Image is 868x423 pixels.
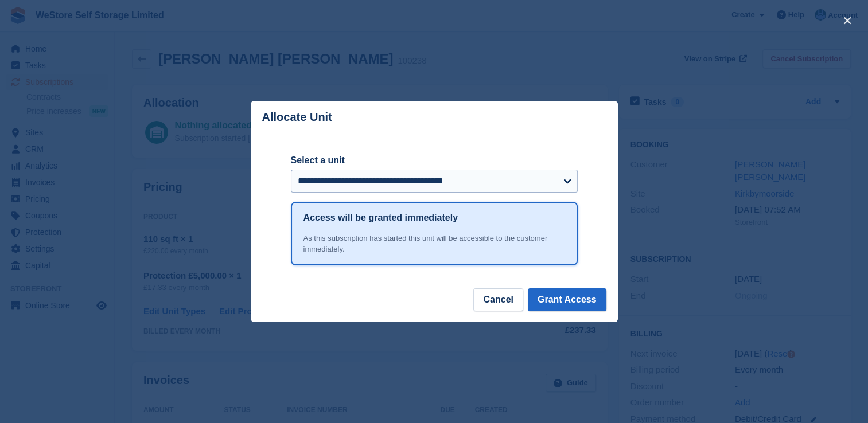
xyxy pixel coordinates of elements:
[473,288,523,311] button: Cancel
[528,288,606,311] button: Grant Access
[838,11,857,30] button: close
[291,154,578,167] label: Select a unit
[262,111,332,124] p: Allocate Unit
[303,211,458,225] h1: Access will be granted immediately
[303,233,565,255] div: As this subscription has started this unit will be accessible to the customer immediately.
